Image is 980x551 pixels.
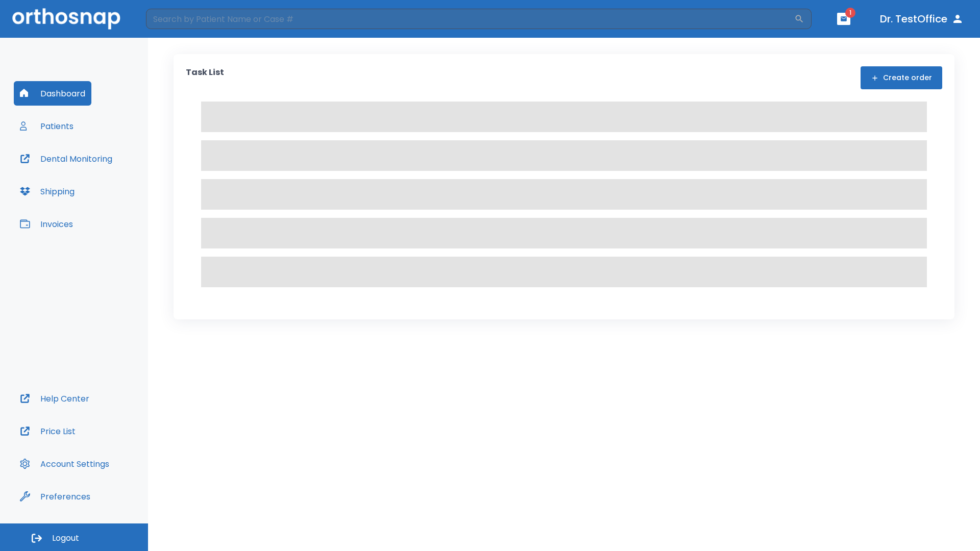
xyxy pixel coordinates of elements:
button: Dashboard [14,81,91,106]
button: Patients [14,114,80,138]
button: Create order [861,66,942,89]
button: Account Settings [14,452,115,476]
span: Logout [52,533,79,544]
input: Search by Patient Name or Case # [146,9,794,29]
p: Task List [186,66,224,89]
span: 1 [845,8,855,18]
button: Shipping [14,179,81,204]
img: Orthosnap [12,8,120,29]
button: Dr. TestOffice [876,10,968,28]
button: Dental Monitoring [14,146,118,171]
button: Price List [14,419,82,443]
button: Preferences [14,484,96,509]
button: Invoices [14,212,79,236]
button: Help Center [14,386,95,411]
